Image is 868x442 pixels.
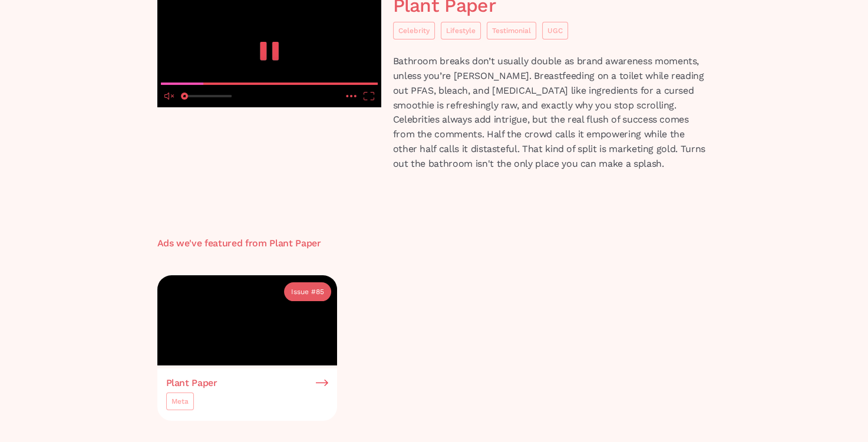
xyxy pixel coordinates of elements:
a: Celebrity [393,22,435,39]
div: Testimonial [492,25,531,37]
div: Celebrity [398,25,430,37]
h3: Plant Paper [166,378,217,388]
a: Testimonial [487,22,536,39]
a: Plant Paper [166,378,328,388]
h3: Ads we've featured from [157,238,270,249]
a: Issue #85 [284,282,331,301]
div: Lifestyle [446,25,476,37]
div: Meta [171,395,189,407]
h3: Plant Paper [269,238,321,249]
a: Lifestyle [441,22,481,39]
div: Issue # [291,286,316,298]
a: Meta [166,392,194,410]
div: 85 [316,286,324,298]
div: UGC [547,25,563,37]
a: UGC [542,22,568,39]
p: Bathroom breaks don’t usually double as brand awareness moments, unless you’re [PERSON_NAME]. Bre... [393,54,711,171]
